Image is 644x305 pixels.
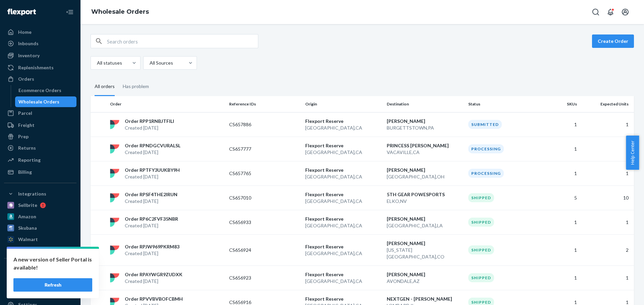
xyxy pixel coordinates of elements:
img: flexport logo [110,120,119,129]
a: Skubana [4,223,76,233]
p: VACAVILLE , CA [387,149,463,156]
p: Order RPVVBVBOFCBMH [125,296,183,302]
div: Replenishments [18,64,54,71]
a: Billing [4,167,76,177]
p: Created [DATE] [125,125,174,131]
a: eBay Fast Tags [4,275,76,286]
a: Amazon [4,211,76,222]
img: flexport logo [110,218,119,227]
div: Shipped [468,193,494,202]
th: SKUs [542,96,580,112]
a: Returns [4,143,76,153]
div: Skubana [18,225,37,231]
button: Fast Tags [4,264,76,275]
td: 1 [542,234,580,265]
div: Freight [18,122,35,129]
th: Destination [384,96,466,112]
td: 1 [580,161,634,185]
input: Search orders [107,34,258,48]
p: 5TH GEAR POWESPORTS [387,191,463,198]
a: Inbounds [4,38,76,49]
p: Flexport Reserve [305,216,381,222]
input: All Sources [149,60,150,66]
p: Order RPJW969PKRM83 [125,243,179,250]
a: Wholesale Orders [91,8,149,15]
p: [PERSON_NAME] [387,240,463,247]
p: Order RPAYWGR9ZUDXK [125,271,182,278]
p: [PERSON_NAME] [387,118,463,125]
td: 1 [542,265,580,290]
a: Home [4,27,76,37]
p: NEXTGEN - [PERSON_NAME] [387,296,463,302]
button: Open account menu [619,5,632,19]
a: Replenishments [4,62,76,73]
div: Wholesale Orders [18,98,59,105]
button: Open notifications [604,5,617,19]
p: Order RPP1RNBJTFILI [125,118,174,125]
a: Sellbrite [4,200,76,211]
ol: breadcrumbs [86,2,154,22]
th: Origin [303,96,384,112]
td: 1 [542,161,580,185]
p: Created [DATE] [125,278,182,285]
td: 1 [542,137,580,161]
p: [GEOGRAPHIC_DATA] , CA [305,278,381,285]
td: 1 [580,137,634,161]
p: Created [DATE] [125,173,180,180]
div: Walmart [18,236,38,243]
p: Created [DATE] [125,250,179,257]
p: Flexport Reserve [305,142,381,149]
p: A new version of Seller Portal is available! [13,255,92,272]
td: 1 [542,210,580,234]
td: 5 [542,185,580,210]
p: CS657010 [229,195,283,201]
button: Refresh [13,278,92,292]
span: Help Center [626,136,639,170]
th: Expected Units [580,96,634,112]
p: [GEOGRAPHIC_DATA] , CA [305,222,381,229]
a: Ecommerce Orders [15,85,77,96]
p: Flexport Reserve [305,191,381,198]
p: Flexport Reserve [305,118,381,125]
button: Close Navigation [63,5,76,19]
p: Order RPTFY3UUKBY9H [125,167,180,173]
div: Has problem [123,78,149,95]
button: Open Search Box [589,5,602,19]
p: [GEOGRAPHIC_DATA] , CA [305,125,381,131]
button: Create Order [592,34,634,48]
div: Processing [468,144,504,153]
a: Freight [4,120,76,131]
img: flexport logo [110,144,119,154]
p: [GEOGRAPHIC_DATA] , OH [387,173,463,180]
img: flexport logo [110,273,119,283]
iframe: Opens a widget where you can chat to one of our agents [601,285,637,302]
p: [PERSON_NAME] [387,167,463,173]
a: Parcel [4,108,76,119]
td: 10 [580,185,634,210]
td: 2 [580,234,634,265]
div: Processing [468,169,504,178]
div: Integrations [18,190,46,197]
div: Shipped [468,245,494,254]
p: [GEOGRAPHIC_DATA] , CA [305,250,381,257]
a: Add Integration [4,247,76,255]
div: Inventory [18,52,40,59]
div: Inbounds [18,40,39,47]
a: Inventory [4,50,76,61]
p: BURGETTSTOWN , PA [387,125,463,131]
td: 1 [580,265,634,290]
p: Flexport Reserve [305,271,381,278]
p: CS656933 [229,219,283,226]
p: CS657777 [229,146,283,152]
div: Shipped [468,273,494,282]
button: Integrations [4,188,76,199]
div: Parcel [18,110,32,117]
p: AVONDALE , AZ [387,278,463,285]
img: flexport logo [110,193,119,203]
a: Orders [4,74,76,84]
p: CS657765 [229,170,283,177]
p: Created [DATE] [125,149,180,156]
div: Orders [18,76,34,82]
th: Reference IDs [226,96,303,112]
div: Amazon [18,213,36,220]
